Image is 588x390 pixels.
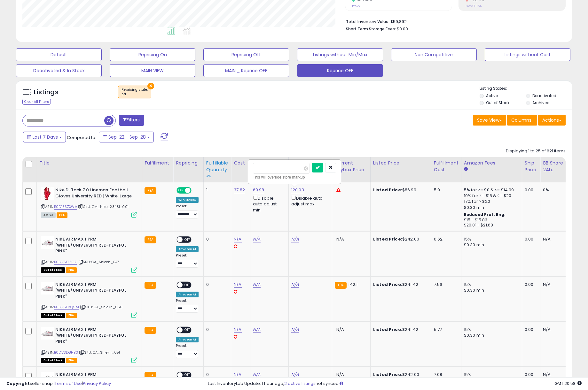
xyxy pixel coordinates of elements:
[253,326,261,333] a: N/A
[206,160,228,173] div: Fulfillable Quantity
[54,304,79,310] a: B0DVSD7Q9M
[41,267,65,273] span: All listings that are currently out of stock and unavailable for purchase on Amazon
[54,350,78,355] a: B0DVSDGHBS
[543,236,564,242] div: N/A
[54,204,77,210] a: B0D153ZXWV
[373,326,402,333] b: Listed Price:
[57,212,67,218] span: FBA
[373,160,428,166] div: Listed Price
[206,236,226,242] div: 0
[67,134,96,141] span: Compared to:
[464,187,517,193] div: 5% for >= $0 & <= $14.99
[39,160,139,166] div: Title
[176,299,199,313] div: Preset:
[373,187,402,193] b: Listed Price:
[486,100,509,105] label: Out of Stock
[234,326,241,333] a: N/A
[336,326,344,333] span: N/A
[434,282,456,287] div: 7.56
[34,88,59,97] h5: Listings
[147,83,154,89] button: ×
[145,282,156,289] small: FBA
[16,64,102,77] button: Deactivated & In Stock
[291,326,299,333] a: N/A
[506,148,566,154] div: Displaying 1 to 25 of 621 items
[297,64,383,77] button: Reprice OFF
[208,381,582,387] div: Last InventoryLab Update: 1 hour ago, not synced.
[33,134,58,140] span: Last 7 Days
[543,187,564,193] div: 0%
[434,187,456,193] div: 5.9
[176,344,199,358] div: Preset:
[203,48,289,61] button: Repricing Off
[110,64,195,77] button: MAIN VIEW
[234,160,247,166] div: Cost
[543,282,564,287] div: N/A
[253,195,284,213] div: Disable auto adjust min
[41,327,54,340] img: 31B+sQ176zL._SL40_.jpg
[122,87,148,97] span: Repricing state :
[183,327,193,333] span: OFF
[66,313,77,318] span: FBA
[464,193,517,199] div: 10% for >= $15 & <= $20
[511,117,531,123] span: Columns
[480,86,572,92] p: Listing States:
[66,358,77,363] span: FBA
[183,237,193,242] span: OFF
[203,64,289,77] button: MAIN _ Reprice OFF
[80,304,122,310] span: | SKU: OA_Shiekh_050
[464,242,517,248] div: $0.30 min
[464,287,517,293] div: $0.30 min
[41,358,65,363] span: All listings that are currently out of stock and unavailable for purchase on Amazon
[473,115,506,126] button: Save View
[397,26,408,32] span: $0.00
[6,380,30,386] strong: Copyright
[176,246,198,252] div: Amazon AI
[464,166,468,172] small: Amazon Fees.
[206,282,226,287] div: 0
[41,187,54,200] img: 41Lf6GSBGoL._SL40_.jpg
[145,160,170,166] div: Fulfillment
[176,197,199,203] div: Win BuyBox
[291,195,327,207] div: Disable auto adjust max
[41,236,137,272] div: ASIN:
[348,281,357,287] span: 142.1
[291,281,299,288] a: N/A
[191,188,201,193] span: OFF
[507,115,537,126] button: Columns
[291,187,304,193] a: 120.93
[66,267,77,273] span: FBA
[346,17,561,25] li: $59,892
[464,223,517,228] div: $20.01 - $21.68
[525,187,535,193] div: 0.00
[525,327,535,333] div: 0.00
[373,187,426,193] div: $86.99
[543,327,564,333] div: N/A
[41,187,137,217] div: ASIN:
[434,327,456,333] div: 5.77
[464,218,517,223] div: $15 - $15.83
[464,282,517,287] div: 15%
[485,48,570,61] button: Listings without Cost
[119,115,144,126] button: Filters
[145,187,156,194] small: FBA
[352,4,361,8] small: Prev: 2
[373,327,426,333] div: $241.42
[55,327,133,346] b: NIKE AIR MAX 1 PRM "WHITE/UNIVERSITY RED-PLAYFUL PINK"
[22,99,51,105] div: Clear All Filters
[41,313,65,318] span: All listings that are currently out of stock and unavailable for purchase on Amazon
[176,337,198,342] div: Amazon AI
[543,160,566,173] div: BB Share 24h.
[466,4,482,8] small: Prev: 81.05%
[55,187,133,201] b: Nike D-Tack 7.0 Lineman Football Gloves University RED | White, Large
[41,282,54,294] img: 31B+sQ176zL._SL40_.jpg
[434,160,459,173] div: Fulfillment Cost
[373,236,402,242] b: Listed Price:
[83,380,111,386] a: Privacy Policy
[176,253,199,268] div: Preset:
[532,100,550,105] label: Archived
[145,327,156,334] small: FBA
[177,188,185,193] span: ON
[16,48,102,61] button: Default
[464,199,517,204] div: 17% for > $20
